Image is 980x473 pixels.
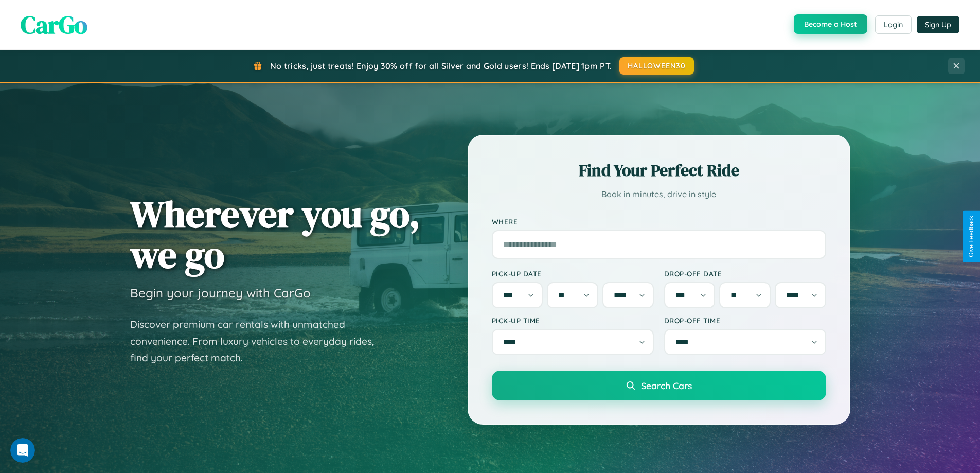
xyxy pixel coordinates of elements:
span: CarGo [21,8,87,42]
h2: Find Your Perfect Ride [492,159,826,182]
label: Drop-off Time [664,316,826,325]
label: Pick-up Time [492,316,654,325]
button: Login [875,15,912,34]
label: Where [492,217,826,226]
h1: Wherever you go, we go [130,194,420,275]
p: Book in minutes, drive in style [492,187,826,202]
button: Sign Up [917,16,959,33]
h3: Begin your journey with CarGo [130,285,311,301]
span: Search Cars [641,380,692,391]
span: No tricks, just treats! Enjoy 30% off for all Silver and Gold users! Ends [DATE] 1pm PT. [270,61,612,71]
button: Become a Host [794,14,867,34]
label: Pick-up Date [492,269,654,278]
div: Give Feedback [968,216,975,257]
p: Discover premium car rentals with unmatched convenience. From luxury vehicles to everyday rides, ... [130,316,387,366]
button: Search Cars [492,371,826,400]
iframe: Intercom live chat [10,438,35,463]
label: Drop-off Date [664,269,826,278]
button: HALLOWEEN30 [619,57,694,75]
